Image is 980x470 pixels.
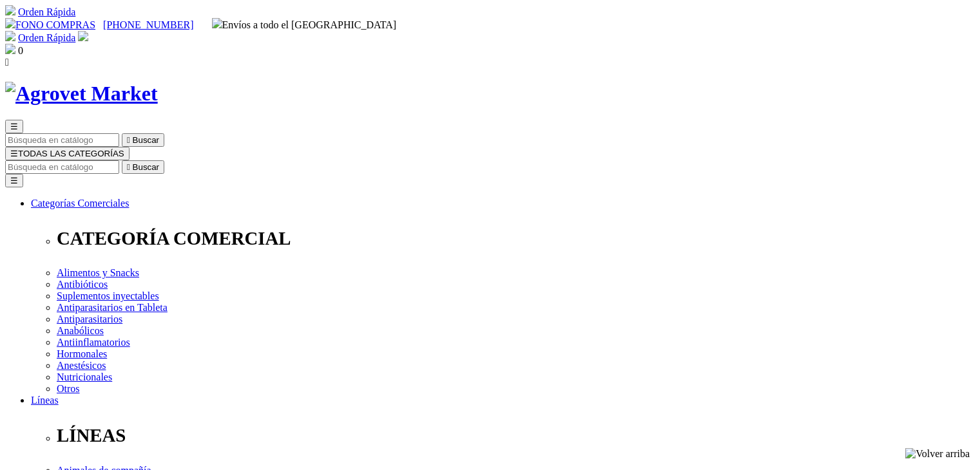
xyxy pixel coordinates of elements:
a: Suplementos inyectables [57,290,159,301]
p: CATEGORÍA COMERCIAL [57,228,975,249]
button: ☰ [5,120,23,133]
span: ☰ [10,149,18,158]
i:  [5,57,9,68]
a: Anestésicos [57,360,106,371]
img: phone.svg [5,18,15,28]
button:  Buscar [122,160,164,174]
a: Orden Rápida [18,32,75,43]
span: 0 [18,45,23,56]
a: Antiparasitarios en Tableta [57,302,168,313]
a: Otros [57,383,80,394]
button: ☰ [5,174,23,187]
a: Antiinflamatorios [57,337,130,348]
a: Hormonales [57,348,107,359]
a: [PHONE_NUMBER] [103,19,193,30]
a: Orden Rápida [18,6,75,17]
span: Buscar [133,162,159,172]
i:  [127,162,130,172]
a: Antibióticos [57,279,108,290]
button:  Buscar [122,133,164,147]
img: shopping-cart.svg [5,31,15,41]
a: Nutricionales [57,371,112,382]
span: Envíos a todo el [GEOGRAPHIC_DATA] [212,19,397,30]
img: Agrovet Market [5,82,158,106]
a: Antiparasitarios [57,314,122,324]
i:  [127,135,130,145]
img: shopping-cart.svg [5,5,15,15]
input: Buscar [5,133,119,147]
a: Categorías Comerciales [31,198,129,209]
p: LÍNEAS [57,425,975,446]
a: Anabólicos [57,325,104,336]
img: shopping-bag.svg [5,44,15,54]
img: user.svg [78,31,88,41]
img: Volver arriba [905,448,970,460]
a: Líneas [31,395,59,406]
input: Buscar [5,160,119,174]
a: Alimentos y Snacks [57,267,139,278]
button: ☰TODAS LAS CATEGORÍAS [5,147,130,160]
span: Buscar [133,135,159,145]
a: FONO COMPRAS [5,19,95,30]
span: ☰ [10,122,18,131]
a: Acceda a su cuenta de cliente [78,32,88,43]
img: delivery-truck.svg [212,18,222,28]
